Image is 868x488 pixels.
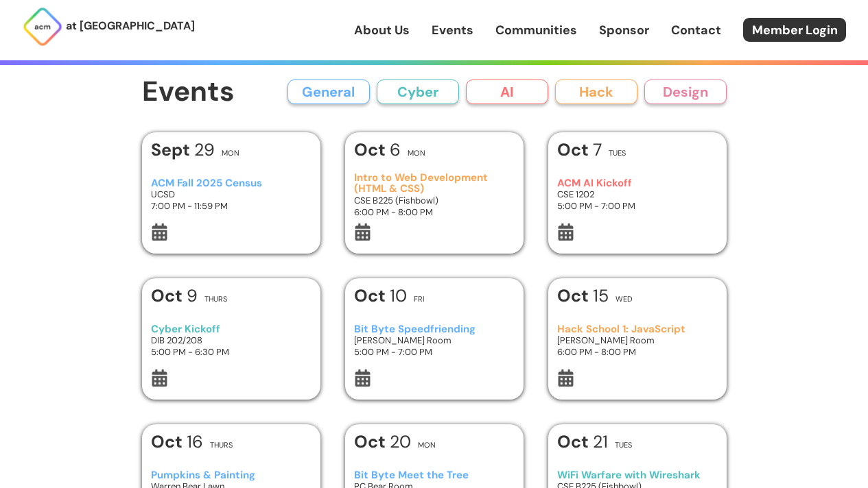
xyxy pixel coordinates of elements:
h3: WiFi Warfare with Wireshark [557,469,717,481]
h3: CSE B225 (Fishbowl) [354,195,514,206]
h1: 6 [354,141,401,158]
h3: 6:00 PM - 8:00 PM [354,206,514,218]
b: Oct [557,138,593,161]
h2: Mon [222,149,239,157]
h3: Intro to Web Development (HTML & CSS) [354,172,514,195]
b: Oct [354,284,390,307]
h3: CSE 1202 [557,188,717,200]
h3: Hack School 1: JavaScript [557,324,717,335]
b: Oct [151,284,187,307]
h3: Bit Byte Meet the Tree [354,469,514,481]
a: Communities [495,21,577,39]
b: Oct [151,430,187,453]
h2: Thurs [210,441,233,449]
h3: [PERSON_NAME] Room [354,334,514,346]
b: Oct [354,430,390,453]
h2: Tues [609,149,626,157]
h2: Mon [408,149,425,157]
b: Oct [557,284,593,307]
h3: DIB 202/208 [151,334,311,346]
a: Member Login [743,18,846,42]
a: at [GEOGRAPHIC_DATA] [22,6,195,47]
h3: ACM Fall 2025 Census [151,178,311,189]
h1: 10 [354,287,407,304]
h3: [PERSON_NAME] Room [557,334,717,346]
b: Sept [151,138,194,161]
h1: 7 [557,141,602,158]
h2: Thurs [204,295,227,303]
h3: 5:00 PM - 6:30 PM [151,346,311,358]
h3: 7:00 PM - 11:59 PM [151,200,311,212]
h1: 29 [151,141,215,158]
h1: 15 [557,287,609,304]
button: Hack [555,80,637,104]
h3: Pumpkins & Painting [151,469,311,481]
img: ACM Logo [22,6,63,47]
h1: 16 [151,433,203,450]
p: at [GEOGRAPHIC_DATA] [66,17,195,35]
h3: 6:00 PM - 8:00 PM [557,346,717,358]
h3: 5:00 PM - 7:00 PM [354,346,514,358]
h1: 21 [557,433,608,450]
a: Events [432,21,473,39]
b: Oct [354,138,390,161]
h3: 5:00 PM - 7:00 PM [557,200,717,212]
h2: Mon [418,441,436,449]
h1: Events [142,77,235,108]
a: Sponsor [599,21,649,39]
button: General [288,80,370,104]
h1: 9 [151,287,198,304]
h2: Fri [414,295,425,303]
a: Contact [671,21,721,39]
h3: Bit Byte Speedfriending [354,324,514,335]
button: AI [466,80,548,104]
h3: ACM AI Kickoff [557,178,717,189]
b: Oct [557,430,593,453]
h2: Wed [615,295,633,303]
h2: Tues [615,441,632,449]
a: About Us [354,21,410,39]
h3: UCSD [151,188,311,200]
h1: 20 [354,433,411,450]
button: Design [644,80,727,104]
button: Cyber [377,80,459,104]
h3: Cyber Kickoff [151,324,311,335]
